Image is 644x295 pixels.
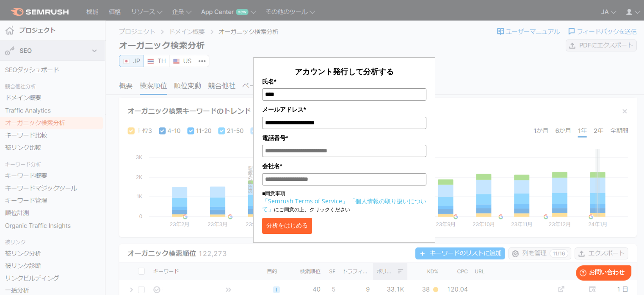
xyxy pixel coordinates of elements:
[262,218,312,234] button: 分析をはじめる
[262,197,348,205] a: 「Semrush Terms of Service」
[262,190,426,214] p: ■同意事項 にご同意の上、クリックください
[569,262,635,286] iframe: Help widget launcher
[262,105,426,114] label: メールアドレス*
[262,133,426,143] label: 電話番号*
[262,197,426,213] a: 「個人情報の取り扱いについて」
[295,66,394,76] span: アカウント発行して分析する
